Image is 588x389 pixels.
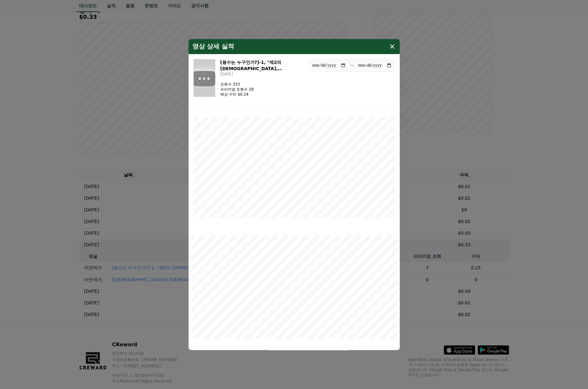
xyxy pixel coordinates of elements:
p: ~ [350,62,354,69]
p: [DATE] [220,72,305,77]
p: 예상 수익 $0.24 [220,92,254,97]
img: [용수는 누구인가?]-1, "제2의 붓다, 신화와 실재" [194,59,215,97]
h3: [용수는 누구인가?]-1, "제2의 [DEMOGRAPHIC_DATA], [DEMOGRAPHIC_DATA]와 실재" [220,59,305,72]
p: 조회수 333 [220,82,254,87]
div: modal [189,39,400,350]
p: 프리미엄 조회수 28 [220,87,254,92]
h4: 영상 상세 실적 [192,43,234,50]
